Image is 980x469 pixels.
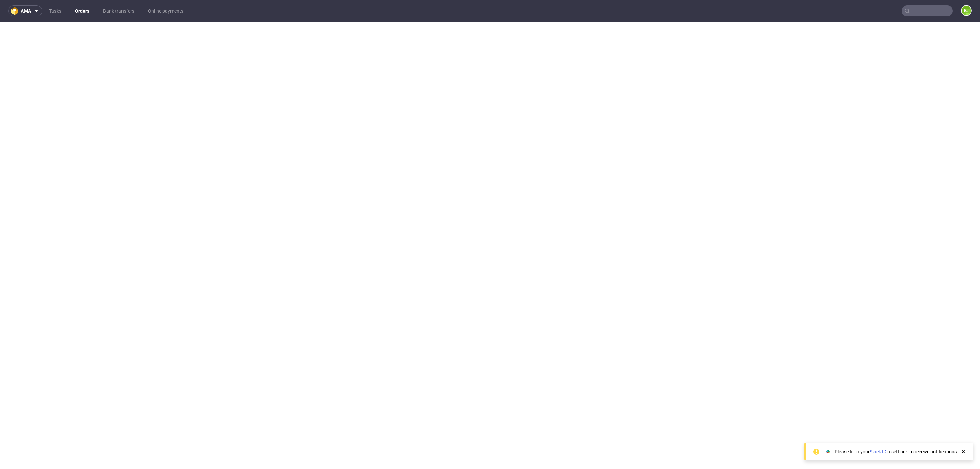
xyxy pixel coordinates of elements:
button: ama [8,5,42,16]
span: ama [21,9,31,13]
a: Bank transfers [99,5,138,16]
img: logo [11,7,21,15]
figcaption: EJ [962,6,971,15]
a: Orders [71,5,94,16]
a: Online payments [144,5,187,16]
div: Please fill in your in settings to receive notifications [835,448,957,455]
a: Slack ID [870,449,886,454]
a: Tasks [45,5,65,16]
img: Slack [824,448,831,455]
